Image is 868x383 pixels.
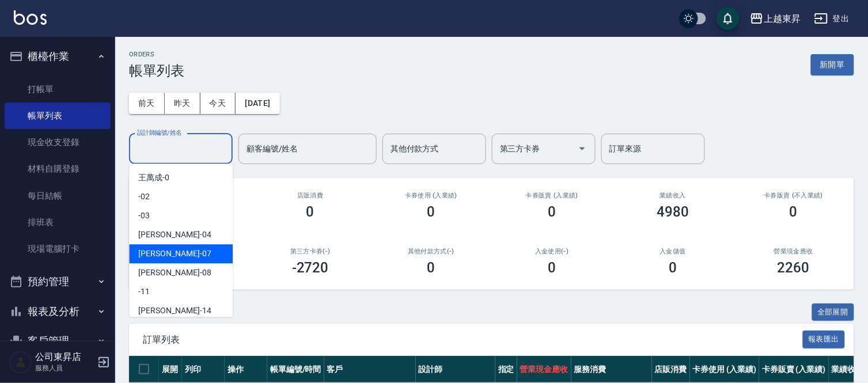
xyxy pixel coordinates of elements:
[790,204,798,220] h3: 0
[138,248,211,260] span: [PERSON_NAME] -07
[652,356,690,383] th: 店販消費
[416,356,495,383] th: 設計師
[803,333,846,344] a: 報表匯出
[385,248,478,255] h2: 其他付款方式(-)
[573,139,592,158] button: Open
[811,54,854,75] button: 新開單
[5,183,111,209] a: 每日結帳
[505,248,598,255] h2: 入金使用(-)
[385,192,478,199] h2: 卡券使用 (入業績)
[5,326,111,356] button: 客戶管理
[5,156,111,182] a: 材料自購登錄
[14,10,47,25] img: Logo
[306,204,314,220] h3: 0
[548,204,556,220] h3: 0
[5,236,111,262] a: 現場電腦打卡
[747,192,840,199] h2: 卡券販賣 (不入業績)
[129,63,184,79] h3: 帳單列表
[35,363,94,373] p: 服務人員
[35,351,94,363] h5: 公司東昇店
[571,356,652,383] th: 服務消費
[138,191,150,203] span: -02
[143,334,803,346] span: 訂單列表
[225,356,267,383] th: 操作
[264,192,357,199] h2: 店販消費
[427,260,435,276] h3: 0
[138,229,211,241] span: [PERSON_NAME] -04
[811,59,854,70] a: 新開單
[759,356,829,383] th: 卡券販賣 (入業績)
[690,356,760,383] th: 卡券使用 (入業績)
[129,51,184,58] h2: ORDERS
[505,192,598,199] h2: 卡券販賣 (入業績)
[5,41,111,71] button: 櫃檯作業
[324,356,416,383] th: 客戶
[548,260,556,276] h3: 0
[5,129,111,156] a: 現金收支登錄
[495,356,517,383] th: 指定
[182,356,225,383] th: 列印
[427,204,435,220] h3: 0
[138,210,150,222] span: -03
[138,286,150,298] span: -11
[517,356,571,383] th: 營業現金應收
[778,260,810,276] h3: 2260
[264,248,357,255] h2: 第三方卡券(-)
[669,260,677,276] h3: 0
[138,267,211,279] span: [PERSON_NAME] -08
[745,7,805,31] button: 上越東昇
[267,356,324,383] th: 帳單編號/時間
[812,304,855,321] button: 全部展開
[5,103,111,129] a: 帳單列表
[200,93,236,114] button: 今天
[5,209,111,236] a: 排班表
[747,248,840,255] h2: 營業現金應收
[159,356,182,383] th: 展開
[138,172,169,184] span: 王萬成 -0
[236,93,279,114] button: [DATE]
[165,93,200,114] button: 昨天
[9,351,32,374] img: Person
[129,93,165,114] button: 前天
[292,260,329,276] h3: -2720
[137,128,182,137] label: 設計師編號/姓名
[829,356,867,383] th: 業績收入
[626,248,719,255] h2: 入金儲值
[717,7,740,30] button: save
[5,297,111,327] button: 報表及分析
[657,204,689,220] h3: 4980
[810,8,854,29] button: 登出
[764,12,801,26] div: 上越東昇
[626,192,719,199] h2: 業績收入
[803,331,846,348] button: 報表匯出
[138,305,211,317] span: [PERSON_NAME] -14
[5,76,111,103] a: 打帳單
[5,267,111,297] button: 預約管理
